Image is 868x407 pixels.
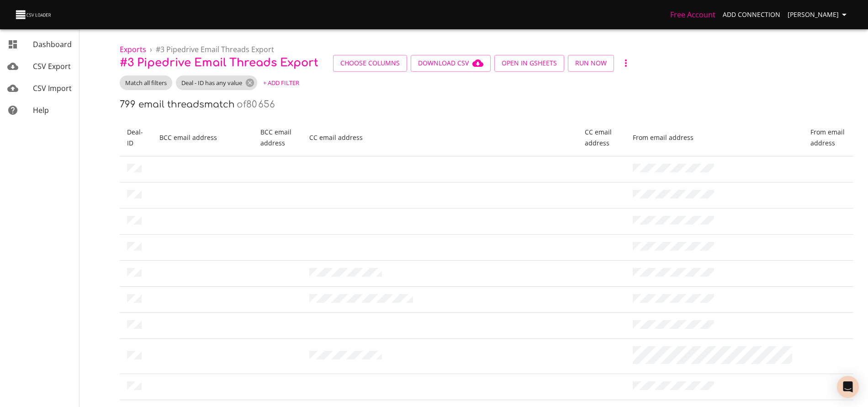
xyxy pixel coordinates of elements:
button: Choose Columns [333,55,407,72]
span: Help [33,105,49,115]
button: Download CSV [411,55,491,72]
span: # 3 Pipedrive Email threads Export [120,57,318,69]
span: Deal - ID has any value [176,79,248,87]
img: CSV Loader [15,8,53,21]
h6: of 80 656 [237,99,275,110]
a: Exports [120,44,146,54]
span: Run Now [575,58,607,69]
span: Choose Columns [340,58,400,69]
th: From email address [625,119,804,156]
span: Match all filters [120,79,172,87]
span: + Add Filter [263,78,299,88]
th: BCC email address [152,119,253,156]
th: BCC email address [253,119,302,156]
a: Free Account [670,10,715,20]
button: Run Now [568,55,614,72]
button: + Add Filter [261,76,302,90]
h6: 799 email threads match [120,99,235,110]
th: Deal - ID [120,119,152,156]
div: Match all filters [120,75,172,90]
div: Deal - ID has any value [176,75,257,90]
th: CC email address [302,119,577,156]
span: Download CSV [418,58,483,69]
span: CSV Export [33,61,71,71]
div: Open Intercom Messenger [837,376,859,398]
span: [PERSON_NAME] [788,9,850,21]
th: From email address [803,119,853,156]
span: Add Connection [723,9,780,21]
span: CSV Import [33,83,72,93]
span: Open in GSheets [502,58,557,69]
span: # 3 Pipedrive Email threads Export [156,44,274,54]
button: [PERSON_NAME] [784,6,853,23]
th: CC email address [577,119,625,156]
span: Dashboard [33,39,72,49]
li: › [150,44,152,55]
a: Add Connection [719,6,784,23]
button: Open in GSheets [494,55,564,72]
